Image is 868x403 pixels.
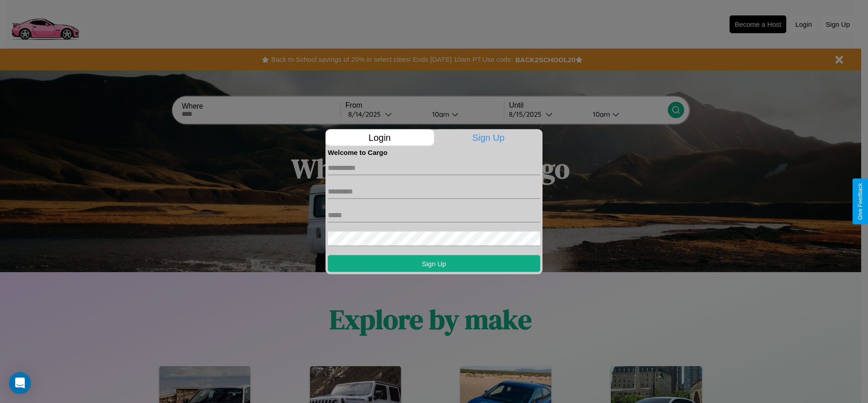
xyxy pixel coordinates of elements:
[325,129,434,145] p: Login
[9,372,31,394] div: Open Intercom Messenger
[328,255,540,272] button: Sign Up
[434,129,543,145] p: Sign Up
[857,183,863,220] div: Give Feedback
[328,148,540,156] h4: Welcome to Cargo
